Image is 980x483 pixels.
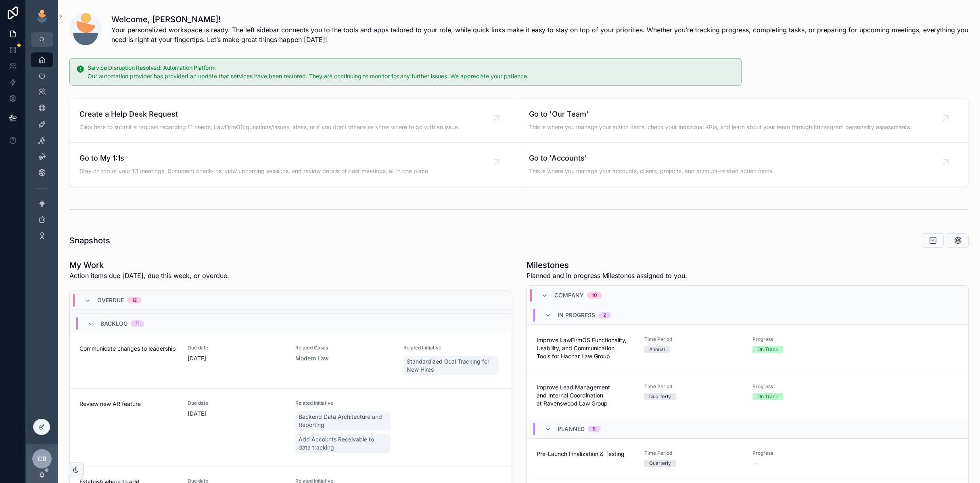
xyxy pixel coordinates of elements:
[529,167,774,175] span: This is where you manage your accounts, clients, projects, and account-related action items.
[38,454,47,464] span: CB
[111,14,969,25] h1: Welcome, [PERSON_NAME]!
[88,73,529,79] span: Our automation provider has provided an update that services have been restored. They are continu...
[529,153,774,164] span: Go to 'Accounts'
[295,400,394,406] span: Related Initiative
[527,324,969,372] a: Improve LawFirmOS Functionality, Usability, and Communication Tools for Hachar Law GroupTime Peri...
[603,312,606,318] div: 2
[752,450,851,456] span: Progress
[752,336,851,343] span: Progress
[519,143,969,186] a: Go to 'Accounts'This is where you manage your accounts, clients, projects, and account-related ac...
[70,333,512,388] a: Communicate changes to leadershipDue date[DATE]Related CasesModern LawRelated InitiativeStandardi...
[188,400,286,406] span: Due date
[79,400,178,408] span: Review new AR feature
[69,235,110,246] h1: Snapshots
[649,393,671,400] div: Quarterly
[757,393,778,400] div: On Track
[26,47,58,444] div: scrollable content
[407,358,495,374] span: Standardized Goal Tracking for New Hires
[295,345,394,351] span: Related Cases
[527,271,687,280] span: Planned and in progress Milestones assigned to you.
[79,345,178,353] span: Communicate changes to leadership
[88,65,735,71] h5: Service Disruption Resolved: Automation Platform
[79,123,460,131] span: Click here to submit a request regarding IT needs, LawFirmOS questions/issues, ideas, or if you d...
[592,292,597,299] div: 10
[70,143,519,186] a: Go to My 1:1sStay on top of your 1:1 meetings. Document check-ins, view upcoming sessions, and re...
[69,259,229,271] h1: My Work
[527,438,969,479] a: Pre-Launch Finalization & TestingTime PeriodQuarterlyProgress--
[537,450,635,458] span: Pre-Launch Finalization & Testing
[70,388,512,466] a: Review new AR featureDue date[DATE]Related InitiativeBackend Data Architecture and ReportingAdd A...
[132,297,137,303] div: 12
[649,346,665,353] div: Annual
[593,426,596,432] div: 8
[757,346,778,353] div: On Track
[527,372,969,419] a: Improve Lead Management and Internal Coordination at Ravenswood Law GroupTime PeriodQuarterlyProg...
[537,383,635,408] span: Improve Lead Management and Internal Coordination at Ravenswood Law Group
[529,123,911,131] span: This is where you manage your action items, check your individual KPIs, and learn about your team...
[299,413,387,429] span: Backend Data Architecture and Reporting
[644,450,743,456] span: Time Period
[529,109,911,120] span: Go to 'Our Team'
[403,356,499,375] a: Standardized Goal Tracking for New Hires
[295,411,391,431] a: Backend Data Architecture and Reporting
[79,153,430,164] span: Go to My 1:1s
[88,72,735,80] div: Our automation provider has provided an update that services have been restored. They are continu...
[100,320,127,328] span: Backlog
[295,434,391,453] a: Add Accounts Receivable to data tracking
[36,10,48,23] img: App logo
[136,320,140,327] div: 11
[70,99,519,143] a: Create a Help Desk RequestClick here to submit a request regarding IT needs, LawFirmOS questions/...
[644,383,743,390] span: Time Period
[519,99,969,143] a: Go to 'Our Team'This is where you manage your action items, check your individual KPIs, and learn...
[69,271,229,280] p: Action items due [DATE], due this week, or overdue.
[403,345,502,351] span: Related Initiative
[299,435,387,452] span: Add Accounts Receivable to data tracking
[752,460,757,468] span: --
[295,354,328,362] a: Modern Law
[111,25,969,44] span: Your personalized workspace is ready. The left sidebar connects you to the tools and apps tailore...
[527,259,687,271] h1: Milestones
[188,354,206,362] p: [DATE]
[188,410,206,418] p: [DATE]
[554,291,584,299] span: Company
[188,345,286,351] span: Due date
[558,425,585,433] span: Planned
[79,167,430,175] span: Stay on top of your 1:1 meetings. Document check-ins, view upcoming sessions, and review details ...
[79,109,460,120] span: Create a Help Desk Request
[537,336,635,360] span: Improve LawFirmOS Functionality, Usability, and Communication Tools for Hachar Law Group
[558,311,595,319] span: In Progress
[752,383,851,390] span: Progress
[97,296,124,304] span: Overdue
[644,336,743,343] span: Time Period
[649,460,671,467] div: Quarterly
